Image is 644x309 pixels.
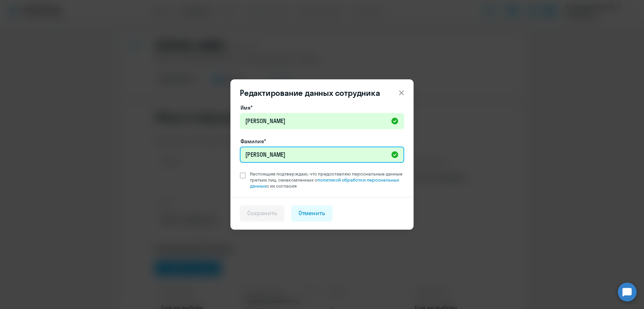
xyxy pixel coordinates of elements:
button: Сохранить [240,205,284,222]
button: Отменить [291,205,333,222]
div: Сохранить [247,209,277,218]
label: Фамилия* [240,137,266,145]
span: Настоящим подтверждаю, что предоставляю персональные данные третьих лиц, ознакомленных с с их сог... [250,171,404,189]
a: политикой обработки персональных данных [250,177,399,189]
div: Отменить [299,209,325,218]
header: Редактирование данных сотрудника [230,87,414,98]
